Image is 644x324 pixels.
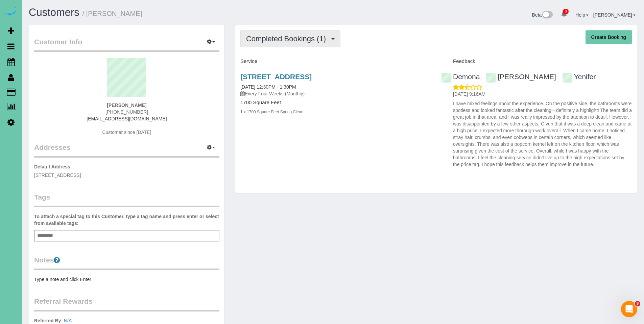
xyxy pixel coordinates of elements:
span: [PHONE_NUMBER] [105,109,148,115]
label: Referred By: [34,317,63,324]
p: I have mixed feelings about the experience. On the positive side, the bathrooms were spotless and... [453,100,632,168]
iframe: Intercom live chat [621,301,637,317]
h4: Service [240,59,431,64]
span: 5 [635,301,640,306]
span: , [557,75,559,80]
img: Automaid Logo [4,7,18,16]
legend: Tags [34,192,219,207]
p: Every Four Weeks (Monthly) [240,90,431,97]
span: Customer since [DATE] [102,130,151,135]
h4: Feedback [441,59,632,64]
a: [EMAIL_ADDRESS][DOMAIN_NAME] [87,116,167,121]
small: / [PERSON_NAME] [82,10,142,17]
a: Help [575,12,589,18]
a: Beta [532,12,553,18]
pre: Type a note and click Enter [34,276,219,283]
a: [PERSON_NAME] [486,73,556,80]
legend: Referral Rewards [34,296,219,311]
img: New interface [542,11,553,20]
span: Completed Bookings (1) [246,34,329,43]
label: To attach a special tag to this Customer, type a tag name and press enter or select from availabl... [34,213,219,227]
span: 3 [563,9,569,14]
a: [PERSON_NAME] [593,12,636,18]
p: [DATE] 9:16AM [453,91,632,97]
span: [STREET_ADDRESS] [34,172,81,178]
strong: [PERSON_NAME] [107,102,146,108]
a: [STREET_ADDRESS] [240,73,312,80]
small: 1 x 1700 Square Feet Spring Clean [240,110,303,114]
h4: 1700 Square Feet [240,100,431,106]
a: [DATE] 12:30PM - 1:30PM [240,84,296,90]
a: 3 [557,7,571,22]
label: Default Address: [34,163,72,170]
button: Create Booking [586,30,632,44]
a: Yenifer [562,73,596,80]
a: N/A [64,318,72,323]
button: Completed Bookings (1) [240,30,340,47]
a: Demona [441,73,480,80]
span: , [481,75,482,80]
legend: Customer Info [34,37,219,52]
a: Customers [29,6,79,18]
legend: Notes [34,255,219,270]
